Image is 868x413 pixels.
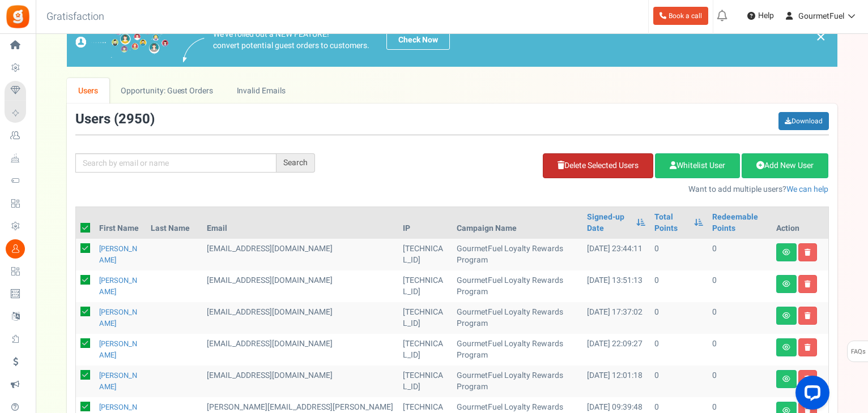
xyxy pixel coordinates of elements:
td: [DATE] 23:44:11 [582,239,649,270]
a: Opportunity: Guest Orders [109,78,224,104]
td: GourmetFuel Loyalty Rewards Program [452,365,582,397]
img: Gratisfaction [5,4,31,29]
a: [PERSON_NAME] [99,243,137,265]
td: [DATE] 12:01:18 [582,365,649,397]
td: GourmetFuel Loyalty Rewards Program [452,270,582,302]
p: We've rolled out a NEW FEATURE! convert potential guest orders to customers. [213,29,369,51]
i: View details [782,376,790,382]
input: Search by email or name [75,153,276,173]
a: Redeemable Points [712,212,767,234]
i: Delete user [805,312,811,319]
td: 0 [708,302,772,334]
a: Check Now [386,30,450,50]
td: [EMAIL_ADDRESS][DOMAIN_NAME] [202,302,398,334]
td: [TECHNICAL_ID] [398,270,452,302]
td: 0 [708,365,772,397]
span: GourmetFuel [798,10,844,22]
td: 0 [650,270,708,302]
td: 0 [650,334,708,365]
td: [EMAIL_ADDRESS][DOMAIN_NAME] [202,270,398,302]
td: [EMAIL_ADDRESS][DOMAIN_NAME] [202,365,398,397]
td: [EMAIL_ADDRESS][DOMAIN_NAME] [202,239,398,270]
td: [TECHNICAL_ID] [398,302,452,334]
a: [PERSON_NAME] [99,338,137,360]
a: Help [743,7,778,25]
td: 0 [650,365,708,397]
td: [EMAIL_ADDRESS][DOMAIN_NAME] [202,334,398,365]
i: Delete user [805,344,811,351]
td: 0 [708,239,772,270]
span: FAQs [850,341,866,363]
a: Download [778,112,829,130]
i: View details [782,281,790,287]
td: [TECHNICAL_ID] [398,365,452,397]
th: Email [202,207,398,239]
span: Help [755,10,774,21]
a: Book a call [653,7,708,25]
th: First Name [95,207,147,239]
a: We can help [786,183,828,195]
h3: Gratisfaction [34,6,117,28]
td: GourmetFuel Loyalty Rewards Program [452,302,582,334]
h3: Users ( ) [75,112,155,127]
td: 0 [708,270,772,302]
i: Delete user [805,281,811,287]
th: IP [398,207,452,239]
a: [PERSON_NAME] [99,275,137,297]
td: GourmetFuel Loyalty Rewards Program [452,239,582,270]
a: Invalid Emails [225,78,297,104]
a: Users [67,78,110,104]
th: Action [772,207,828,239]
td: [DATE] 17:37:02 [582,302,649,334]
p: Want to add multiple users? [332,184,829,195]
i: View details [782,249,790,256]
td: GourmetFuel Loyalty Rewards Program [452,334,582,365]
a: [PERSON_NAME] [99,370,137,392]
a: Signed-up Date [587,212,630,234]
a: Total Points [654,212,688,234]
span: 2950 [118,109,150,129]
th: Campaign Name [452,207,582,239]
i: Delete user [805,249,811,256]
td: [TECHNICAL_ID] [398,239,452,270]
td: [DATE] 22:09:27 [582,334,649,365]
a: × [816,30,826,44]
img: images [75,21,169,58]
a: Add New User [742,153,828,178]
a: [PERSON_NAME] [99,307,137,329]
td: [TECHNICAL_ID] [398,334,452,365]
a: Delete Selected Users [543,153,653,178]
td: 0 [650,302,708,334]
div: Search [276,153,315,173]
td: 0 [650,239,708,270]
img: images [183,38,205,62]
a: Whitelist User [655,153,740,178]
th: Last Name [146,207,202,239]
td: [DATE] 13:51:13 [582,270,649,302]
td: 0 [708,334,772,365]
i: View details [782,344,790,351]
i: View details [782,312,790,319]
